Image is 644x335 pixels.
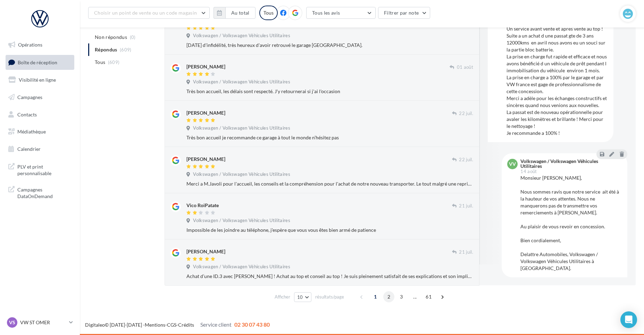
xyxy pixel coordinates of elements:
div: Un service avant vente et apres vente au top ! Suite a un achat d une passat gte de 3 ans 12000km... [507,25,608,137]
div: [PERSON_NAME] [186,63,225,70]
div: Tous [259,6,278,20]
a: Calendrier [4,142,76,156]
span: Campagnes [17,94,42,100]
button: Tous les avis [306,7,376,19]
span: Tous [95,59,105,66]
span: VS [9,319,15,326]
span: Opérations [18,42,42,48]
span: Visibilité en ligne [19,77,56,83]
div: Vico RoiPatate [186,202,219,209]
p: VW ST OMER [20,319,66,326]
a: CGS [167,322,176,328]
span: Volkswagen / Volkswagen Véhicules Utilitaires [193,125,290,131]
span: Calendrier [17,146,41,152]
span: PLV et print personnalisable [17,162,72,177]
span: 2 [383,291,394,302]
div: [DATE] d'infidélité, très heureux d'avoir retrouvé le garage [GEOGRAPHIC_DATA]. [186,42,473,49]
div: Impossible de les joindre au téléphone, j'espère que vous vous êtes bien armé de patience [186,227,473,234]
a: Digitaleo [85,322,105,328]
span: Afficher [275,294,290,300]
button: Filtrer par note [378,7,430,19]
span: 02 30 07 43 80 [234,321,270,328]
span: Service client [200,321,232,328]
span: ... [409,291,420,302]
span: (609) [108,59,120,65]
span: Choisir un point de vente ou un code magasin [94,10,197,16]
span: 1 [370,291,381,302]
span: Tous les avis [312,10,340,16]
a: Visibilité en ligne [4,73,76,87]
div: Volkswagen / Volkswagen Véhicules Utilitaires [520,159,620,169]
div: Achat d’une ID.3 avec [PERSON_NAME] ! Achat au top et conseil au top ! Je suis pleinement satisfa... [186,273,473,280]
a: Médiathèque [4,124,76,139]
span: Non répondus [95,34,127,41]
button: 10 [294,292,312,302]
div: [PERSON_NAME] [186,248,225,255]
a: Mentions [145,322,165,328]
a: Crédits [178,322,194,328]
span: 21 juil. [459,203,473,209]
span: Volkswagen / Volkswagen Véhicules Utilitaires [193,218,290,224]
a: Campagnes DataOnDemand [4,182,76,203]
span: 3 [396,291,407,302]
span: 21 juil. [459,249,473,255]
span: Boîte de réception [18,59,57,65]
span: 61 [423,291,434,302]
span: Campagnes DataOnDemand [17,185,72,200]
div: Open Intercom Messenger [620,311,637,328]
span: Contacts [17,111,37,117]
div: Monsieur [PERSON_NAME], Nous sommes ravis que notre service ait été à la hauteur de vos attentes.... [520,174,622,272]
span: résultats/page [315,294,344,300]
button: Au total [214,7,256,19]
div: [PERSON_NAME] [186,156,225,163]
span: Volkswagen / Volkswagen Véhicules Utilitaires [193,79,290,85]
span: 22 juil. [459,111,473,117]
span: 22 juil. [459,157,473,163]
div: [PERSON_NAME] [186,109,225,116]
a: PLV et print personnalisable [4,159,76,180]
span: Volkswagen / Volkswagen Véhicules Utilitaires [193,33,290,39]
div: Merci a M.Javoli pour l'accueil, les conseils et la compréhension pour l'achat de notre nouveau t... [186,180,473,187]
span: Volkswagen / Volkswagen Véhicules Utilitaires [193,171,290,178]
div: Très bon accueil je recommande ce garage à tout le monde n’hésitez pas [186,134,473,141]
a: Opérations [4,38,76,52]
span: 14 août [520,169,537,174]
a: Contacts [4,107,76,122]
div: Très bon accueil, les délais sont respecté. J'y retournerai si j'ai l'occasion [186,88,473,95]
button: Au total [225,7,256,19]
span: 10 [297,294,303,300]
button: Choisir un point de vente ou un code magasin [88,7,210,19]
span: (0) [130,34,136,40]
span: VV [509,161,516,167]
span: Médiathèque [17,129,46,134]
a: VS VW ST OMER [6,316,74,329]
a: Campagnes [4,90,76,105]
span: © [DATE]-[DATE] - - - [85,322,270,328]
span: Volkswagen / Volkswagen Véhicules Utilitaires [193,264,290,270]
span: 01 août [457,64,473,71]
a: Boîte de réception [4,55,76,70]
